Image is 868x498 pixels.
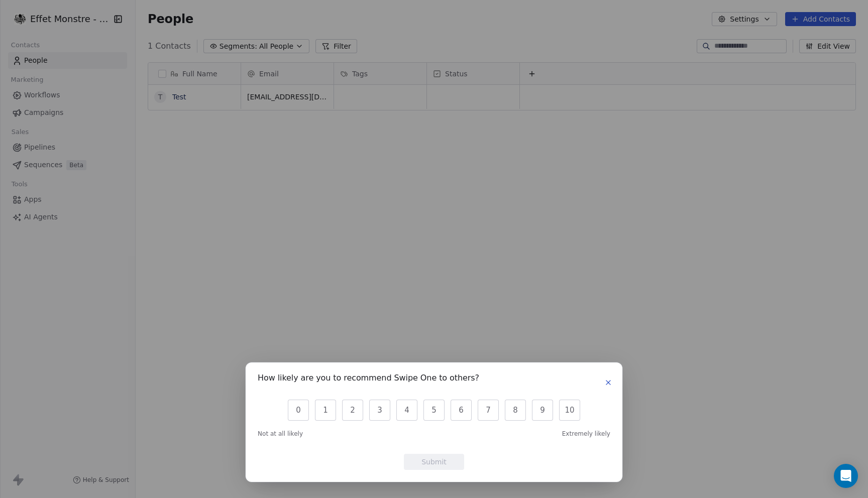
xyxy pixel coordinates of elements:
button: 2 [342,400,363,421]
button: 3 [369,400,390,421]
button: 7 [478,400,499,421]
span: Not at all likely [258,430,303,438]
button: 5 [423,400,445,421]
button: 8 [505,400,526,421]
button: 0 [288,400,309,421]
button: 10 [559,400,580,421]
span: Extremely likely [562,430,610,438]
button: 1 [315,400,336,421]
button: 9 [532,400,553,421]
h1: How likely are you to recommend Swipe One to others? [258,375,479,385]
button: 4 [396,400,417,421]
button: 6 [451,400,472,421]
button: Submit [404,454,464,470]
